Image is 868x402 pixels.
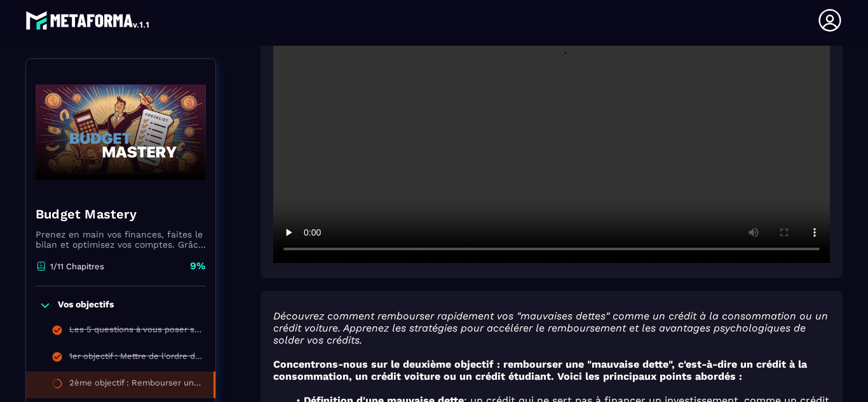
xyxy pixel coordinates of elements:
[190,259,206,273] p: 9%
[69,351,203,365] div: 1er objectif : Mettre de l'ordre dans vos finances
[50,262,104,271] p: 1/11 Chapitres
[36,205,206,223] h4: Budget Mastery
[36,69,206,196] img: banner
[69,378,201,392] div: 2ème objectif : Rembourser une mauvaise dette
[25,8,151,33] img: logo
[36,229,206,250] p: Prenez en main vos finances, faites le bilan et optimisez vos comptes. Grâce à ce programme de dé...
[69,325,203,338] div: Les 5 questions à vous poser sur votre argent
[273,310,828,346] em: Découvrez comment rembourser rapidement vos "mauvaises dettes" comme un crédit à la consommation ...
[58,299,114,312] p: Vos objectifs
[273,358,807,382] strong: Concentrons-nous sur le deuxième objectif : rembourser une "mauvaise dette", c'est-à-dire un créd...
